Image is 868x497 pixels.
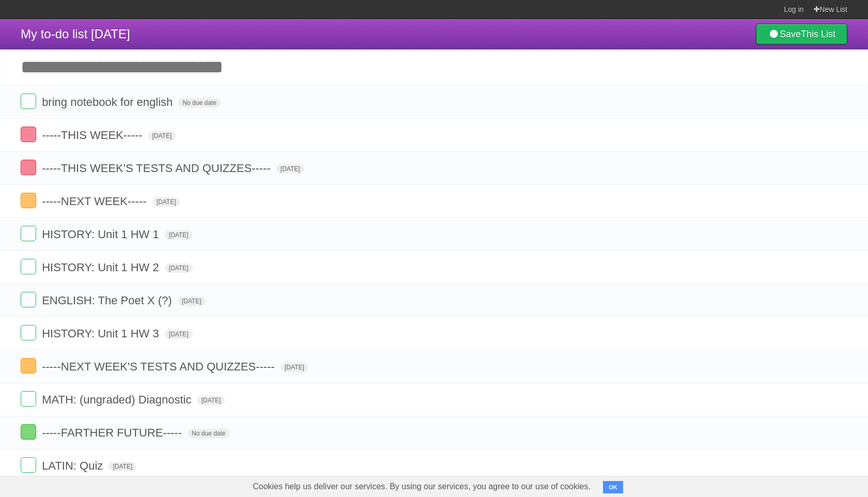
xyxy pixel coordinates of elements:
label: Done [21,325,36,340]
a: SaveThis List [756,24,847,44]
span: LATIN: Quiz [42,459,105,472]
span: -----THIS WEEK----- [42,129,145,142]
span: Cookies help us deliver our services. By using our services, you agree to our use of cookies. [242,476,601,497]
span: bring notebook for english [42,96,175,108]
label: Done [21,292,36,307]
span: ENGLISH: The Poet X (?) [42,294,174,307]
span: [DATE] [109,462,136,471]
label: Done [21,259,36,274]
b: This List [801,29,835,39]
label: Done [21,424,36,440]
span: No due date [178,98,220,107]
span: [DATE] [165,230,193,240]
span: -----NEXT WEEK'S TESTS AND QUIZZES----- [42,360,277,373]
span: -----FARTHER FUTURE----- [42,426,184,439]
span: [DATE] [178,297,206,306]
label: Done [21,358,36,374]
span: -----NEXT WEEK----- [42,195,149,208]
span: [DATE] [281,363,308,372]
span: My to-do list [DATE] [21,27,130,41]
label: Done [21,160,36,175]
label: Done [21,457,36,473]
span: [DATE] [148,131,176,141]
label: Done [21,127,36,142]
span: HISTORY: Unit 1 HW 1 [42,228,162,241]
span: HISTORY: Unit 1 HW 3 [42,327,162,340]
span: No due date [188,429,229,438]
span: [DATE] [165,263,193,273]
label: Done [21,391,36,407]
label: Done [21,94,36,109]
span: [DATE] [165,330,193,339]
button: OK [603,481,623,493]
span: -----THIS WEEK'S TESTS AND QUIZZES----- [42,162,273,175]
span: [DATE] [276,164,304,174]
span: [DATE] [152,197,180,207]
span: HISTORY: Unit 1 HW 2 [42,261,162,274]
label: Done [21,193,36,208]
label: Done [21,226,36,241]
span: MATH: (ungraded) Diagnostic [42,393,194,406]
span: [DATE] [197,396,225,405]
